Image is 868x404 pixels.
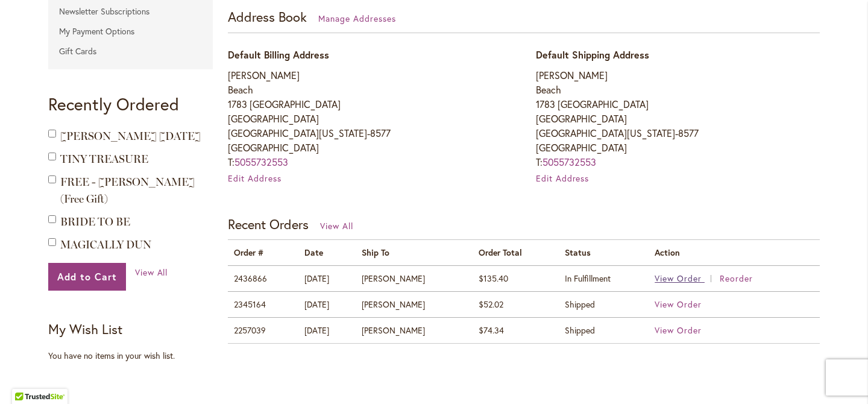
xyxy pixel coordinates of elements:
span: Add to Cart [57,270,117,283]
address: [PERSON_NAME] Beach 1783 [GEOGRAPHIC_DATA] [GEOGRAPHIC_DATA] [GEOGRAPHIC_DATA][US_STATE]-8577 [GE... [536,68,820,169]
th: Order # [228,240,298,265]
a: View Order [655,298,702,310]
address: [PERSON_NAME] Beach 1783 [GEOGRAPHIC_DATA] [GEOGRAPHIC_DATA] [GEOGRAPHIC_DATA][US_STATE]-8577 [GE... [228,68,512,169]
td: [DATE] [298,291,356,317]
strong: Recently Ordered [48,93,179,115]
td: [DATE] [298,265,356,291]
span: View All [135,267,168,278]
strong: Address Book [228,8,307,25]
a: Edit Address [536,172,590,184]
a: 5055732553 [542,156,596,168]
th: Ship To [356,240,473,265]
th: Action [649,240,820,265]
span: Default Billing Address [228,48,329,61]
td: 2436866 [228,265,298,291]
button: Add to Cart [48,263,126,291]
a: Edit Address [228,172,281,184]
th: Status [559,240,649,265]
a: [PERSON_NAME] [DATE] [60,130,201,143]
td: In Fulfillment [559,265,649,291]
span: FREE - [PERSON_NAME] (Free Gift) [60,175,195,206]
strong: My Wish List [48,320,122,338]
td: Shipped [559,317,649,343]
td: [DATE] [298,317,356,343]
a: BRIDE TO BE [60,215,130,229]
a: MAGICALLY DUN [60,238,151,251]
a: View All [135,267,168,279]
span: $74.34 [479,324,504,336]
span: $52.02 [479,298,503,310]
a: Reorder [720,273,753,284]
div: You have no items in your wish list. [48,350,220,362]
td: [PERSON_NAME] [356,265,473,291]
iframe: Launch Accessibility Center [9,361,43,395]
a: TINY TREASURE [60,153,148,166]
span: $135.40 [479,273,508,284]
a: View Order [655,273,717,284]
th: Date [298,240,356,265]
td: [PERSON_NAME] [356,317,473,343]
strong: Recent Orders [228,215,309,233]
a: View Order [655,324,702,336]
a: Newsletter Subscriptions [48,2,213,21]
td: 2345164 [228,291,298,317]
a: View All [320,220,353,232]
span: View Order [655,273,702,284]
a: My Payment Options [48,22,213,40]
td: Shipped [559,291,649,317]
th: Order Total [473,240,559,265]
td: [PERSON_NAME] [356,291,473,317]
a: Gift Cards [48,42,213,60]
a: Manage Addresses [318,13,396,24]
td: 2257039 [228,317,298,343]
a: 5055732553 [234,156,288,168]
span: Default Shipping Address [536,48,649,61]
